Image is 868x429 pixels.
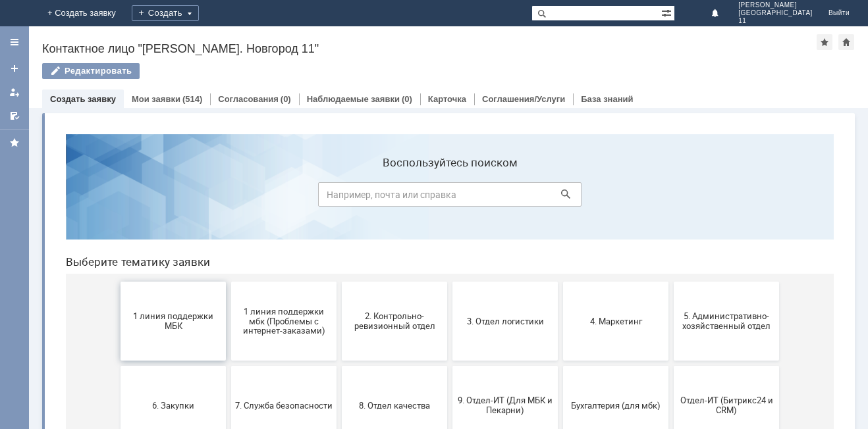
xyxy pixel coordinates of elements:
[622,188,720,207] span: 5. Административно-хозяйственный отдел
[622,361,720,370] span: не актуален
[286,158,392,237] button: 2. Контрольно-ревизионный отдел
[401,272,499,291] span: 9. Отдел-ИТ (Для МБК и Пекарни)
[512,192,609,202] span: 4. Маркетинг
[176,326,281,405] button: Финансовый отдел
[65,326,171,405] button: Отдел-ИТ (Офис)
[397,242,502,321] button: 9. Отдел-ИТ (Для МБК и Пекарни)
[69,361,167,370] span: Отдел-ИТ (Офис)
[65,158,171,237] button: 1 линия поддержки МБК
[286,326,392,405] button: Франчайзинг
[512,351,609,380] span: [PERSON_NAME]. Услуги ИТ для МБК (оформляет L1)
[218,94,279,104] a: Согласования
[618,326,724,405] button: не актуален
[512,276,609,286] span: Бухгалтерия (для мбк)
[290,188,388,207] span: 2. Контрольно-ревизионный отдел
[180,182,277,212] span: 1 линия поддержки мбк (Проблемы с интернет-заказами)
[397,158,502,237] button: 3. Отдел логистики
[307,94,400,104] a: Наблюдаемые заявки
[290,361,388,370] span: Франчайзинг
[4,105,25,126] a: Мои согласования
[11,132,778,145] header: Выберите тематику заявки
[290,276,388,286] span: 8. Отдел качества
[180,361,277,370] span: Финансовый отдел
[132,5,199,21] div: Создать
[428,94,466,104] a: Карточка
[65,242,171,321] button: 6. Закупки
[263,32,526,45] label: Воспользуйтесь поиском
[402,94,412,104] div: (0)
[286,242,392,321] button: 8. Отдел качества
[263,59,526,83] input: Например, почта или справка
[42,42,817,55] div: Контактное лицо "[PERSON_NAME]. Новгород 11"
[176,242,281,321] button: 7. Служба безопасности
[508,242,613,321] button: Бухгалтерия (для мбк)
[661,6,674,18] span: Расширенный поиск
[618,242,724,321] button: Отдел-ИТ (Битрикс24 и CRM)
[738,1,813,9] span: [PERSON_NAME]
[50,94,116,104] a: Создать заявку
[618,158,724,237] button: 5. Административно-хозяйственный отдел
[508,326,613,405] button: [PERSON_NAME]. Услуги ИТ для МБК (оформляет L1)
[508,158,613,237] button: 4. Маркетинг
[281,94,291,104] div: (0)
[180,276,277,286] span: 7. Служба безопасности
[4,82,25,103] a: Мои заявки
[176,158,281,237] button: 1 линия поддержки мбк (Проблемы с интернет-заказами)
[182,94,202,104] div: (514)
[401,192,499,202] span: 3. Отдел логистики
[69,276,167,286] span: 6. Закупки
[622,272,720,291] span: Отдел-ИТ (Битрикс24 и CRM)
[581,94,633,104] a: База знаний
[738,9,813,17] span: [GEOGRAPHIC_DATA]
[817,34,832,50] div: Добавить в избранное
[401,356,499,376] span: Это соглашение не активно!
[132,94,180,104] a: Мои заявки
[69,188,167,207] span: 1 линия поддержки МБК
[482,94,565,104] a: Соглашения/Услуги
[838,34,854,50] div: Сделать домашней страницей
[397,326,502,405] button: Это соглашение не активно!
[738,17,813,25] span: 11
[4,58,25,79] a: Создать заявку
